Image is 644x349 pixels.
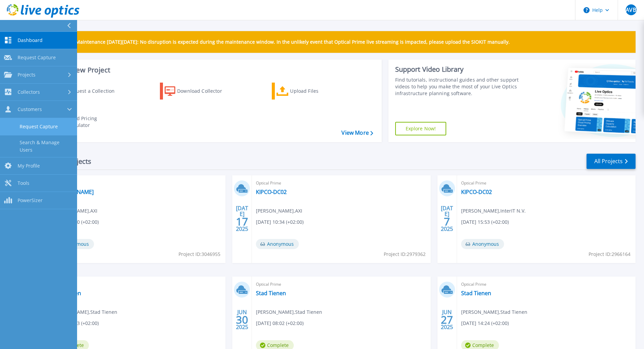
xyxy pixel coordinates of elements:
span: 17 [236,219,248,224]
a: All Projects [587,154,636,169]
span: [PERSON_NAME] , Stad Tienen [461,308,527,316]
span: [DATE] 15:53 (+02:00) [461,218,509,226]
a: Download Collector [160,83,235,100]
a: Explore Now! [395,122,447,135]
div: Upload Files [290,84,344,98]
h3: Start a New Project [48,66,373,74]
span: Collectors [18,89,40,95]
span: [PERSON_NAME] , Stad Tienen [256,308,322,316]
span: 27 [441,317,453,323]
span: Optical Prime [256,281,426,288]
span: Optical Prime [51,179,221,187]
a: Stad Tienen [461,290,491,297]
span: [PERSON_NAME] , AXI [256,207,302,215]
div: Support Video Library [395,65,521,74]
span: Dashboard [18,37,43,43]
span: 7 [444,219,450,224]
span: [DATE] 14:24 (+02:00) [461,320,509,327]
span: Optical Prime [51,281,221,288]
span: Project ID: 2979362 [384,250,426,258]
div: Cloud Pricing Calculator [66,115,120,129]
span: Customers [18,106,42,112]
p: Scheduled Maintenance [DATE][DATE]: No disruption is expected during the maintenance window. In t... [50,39,510,45]
span: Project ID: 2966164 [589,250,630,258]
span: [PERSON_NAME] , InterIT N.V. [461,207,526,215]
span: AVB [626,7,636,13]
a: Cloud Pricing Calculator [48,113,123,130]
a: KIPCO-DC02 [256,189,287,195]
a: Upload Files [272,83,347,100]
span: [DATE] 08:02 (+02:00) [256,320,304,327]
span: PowerSizer [18,197,43,203]
span: Projects [18,72,35,78]
span: Optical Prime [461,179,631,187]
span: Optical Prime [256,179,426,187]
div: JUN 2025 [440,307,453,332]
a: Stad Tienen [256,290,286,297]
span: My Profile [18,163,40,169]
span: 30 [236,317,248,323]
span: Tools [18,180,29,186]
span: Anonymous [256,239,299,249]
span: [PERSON_NAME] , Stad Tienen [51,308,117,316]
div: [DATE] 2025 [440,206,453,231]
div: Download Collector [177,84,231,98]
span: Optical Prime [461,281,631,288]
span: [DATE] 10:34 (+02:00) [256,218,304,226]
div: Request a Collection [67,84,121,98]
div: [DATE] 2025 [236,206,248,231]
div: Find tutorials, instructional guides and other support videos to help you make the most of your L... [395,77,521,97]
a: View More [341,130,373,136]
span: Request Capture [18,54,56,61]
div: JUN 2025 [236,307,248,332]
span: Project ID: 3046955 [178,250,220,258]
span: Anonymous [461,239,504,249]
a: Request a Collection [48,83,123,100]
a: KIPCO-DC02 [461,189,492,195]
